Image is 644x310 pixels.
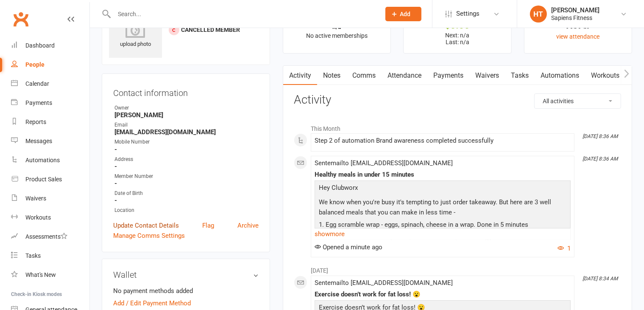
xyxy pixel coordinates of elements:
[114,172,259,180] div: Member Number
[585,66,625,85] a: Workouts
[11,55,89,74] a: People
[25,42,55,49] div: Dashboard
[317,183,569,195] p: Hey Clubworx
[114,104,259,112] div: Owner
[181,26,240,33] span: Cancelled member
[315,171,571,178] div: Healthy meals in under 15 minutes
[294,93,621,107] h3: Activity
[25,271,56,278] div: What's New
[315,159,453,167] span: Sent email to [EMAIL_ADDRESS][DOMAIN_NAME]
[583,276,618,282] i: [DATE] 8:34 AM
[11,113,89,132] a: Reports
[25,99,52,106] div: Payments
[400,11,411,17] span: Add
[10,8,31,30] a: Clubworx
[315,137,571,144] div: Step 2 of automation Brand awareness completed successfully
[11,36,89,55] a: Dashboard
[114,180,259,187] strong: -
[113,286,259,296] li: No payment methods added
[315,279,453,287] span: Sent email to [EMAIL_ADDRESS][DOMAIN_NAME]
[558,243,571,254] button: 1
[556,33,599,40] a: view attendance
[109,21,162,49] div: upload photo
[114,197,259,204] strong: -
[11,208,89,227] a: Workouts
[114,163,259,170] strong: -
[535,66,585,85] a: Automations
[25,195,46,202] div: Waivers
[315,291,571,298] div: Exercise doesn’t work for fat loss! 😮
[315,228,571,240] a: show more
[11,132,89,151] a: Messages
[113,231,185,241] a: Manage Comms Settings
[114,146,259,153] strong: -
[294,262,621,275] li: [DATE]
[237,220,259,231] a: Archive
[114,121,259,129] div: Email
[25,214,51,221] div: Workouts
[317,197,569,220] p: We know when you're busy it's tempting to just order takeaway. But here are 3 well balanced meals...
[113,85,259,98] h3: Contact information
[114,189,259,197] div: Date of Birth
[25,157,60,163] div: Automations
[317,66,346,85] a: Notes
[114,155,259,163] div: Address
[411,32,503,45] p: Next: n/a Last: n/a
[25,252,41,259] div: Tasks
[25,61,45,68] div: People
[11,93,89,113] a: Payments
[317,220,569,232] p: 1. Egg scramble wrap - eggs, spinach, cheese in a wrap. Done in 5 minutes
[11,151,89,170] a: Automations
[114,111,259,119] strong: [PERSON_NAME]
[551,6,599,14] div: [PERSON_NAME]
[532,21,624,30] div: Never
[427,66,469,85] a: Payments
[113,298,191,308] a: Add / Edit Payment Method
[411,21,503,30] div: $0.00
[551,14,599,22] div: Sapiens Fitness
[505,66,535,85] a: Tasks
[315,243,382,251] span: Opened a minute ago
[114,206,259,214] div: Location
[11,74,89,93] a: Calendar
[114,128,259,136] strong: [EMAIL_ADDRESS][DOMAIN_NAME]
[25,176,62,183] div: Product Sales
[11,265,89,285] a: What's New
[456,4,480,23] span: Settings
[11,227,89,246] a: Assessments
[112,8,374,20] input: Search...
[25,138,52,144] div: Messages
[583,156,618,162] i: [DATE] 8:36 AM
[11,170,89,189] a: Product Sales
[385,7,421,21] button: Add
[11,189,89,208] a: Waivers
[113,270,259,279] h3: Wallet
[294,120,621,133] li: This Month
[113,220,179,231] a: Update Contact Details
[25,118,46,125] div: Reports
[283,66,317,85] a: Activity
[469,66,505,85] a: Waivers
[306,32,368,39] span: No active memberships
[114,138,259,146] div: Mobile Number
[382,66,427,85] a: Attendance
[25,80,49,87] div: Calendar
[583,133,618,139] i: [DATE] 8:36 AM
[346,66,382,85] a: Comms
[530,6,547,23] div: HT
[25,233,67,240] div: Assessments
[202,220,214,231] a: Flag
[11,246,89,265] a: Tasks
